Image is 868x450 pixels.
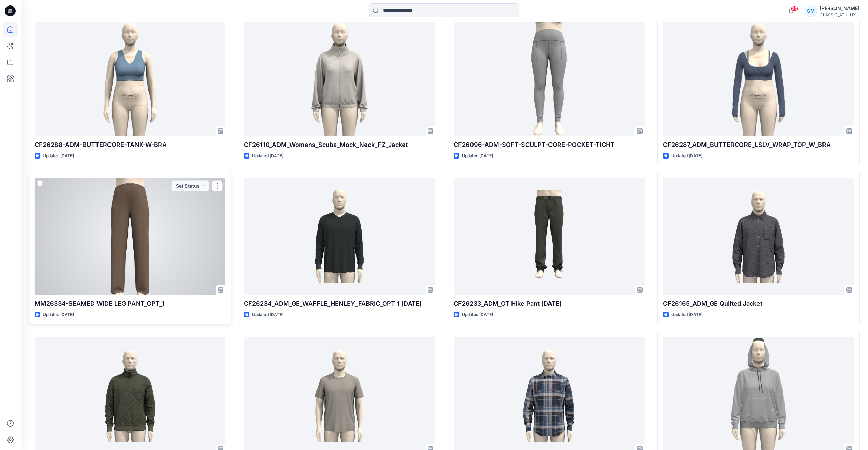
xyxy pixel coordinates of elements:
[663,19,854,136] a: CF26287_ADM_BUTTERCORE_LSLV_WRAP_TOP_W_BRA
[43,311,74,318] p: Updated [DATE]
[454,140,645,150] p: CF26096-ADM-SOFT-SCULPT-CORE-POCKET-TIGHT
[244,299,435,309] p: CF26234_ADM_GE_WAFFLE_HENLEY_FABRIC_OPT 1 [DATE]
[663,140,854,150] p: CF26287_ADM_BUTTERCORE_LSLV_WRAP_TOP_W_BRA
[35,299,225,309] p: MM26334-SEAMED WIDE LEG PANT_OPT_1
[663,178,854,295] a: CF26165_ADM_GE Quilted Jacket
[671,152,702,160] p: Updated [DATE]
[805,5,817,17] div: SM
[35,140,225,150] p: CF26288-ADM-BUTTERCORE-TANK-W-BRA
[252,311,283,318] p: Updated [DATE]
[252,152,283,160] p: Updated [DATE]
[791,6,798,11] span: 83
[663,299,854,309] p: CF26165_ADM_GE Quilted Jacket
[454,299,645,309] p: CF26233_ADM_OT Hike Pant [DATE]
[820,4,859,12] div: [PERSON_NAME]
[35,19,225,136] a: CF26288-ADM-BUTTERCORE-TANK-W-BRA
[454,178,645,295] a: CF26233_ADM_OT Hike Pant 10OCT25
[35,178,225,295] a: MM26334-SEAMED WIDE LEG PANT_OPT_1
[820,12,859,17] div: CLASSIC_ATHLUX
[244,140,435,150] p: CF26110_ADM_Womens_Scuba_Mock_Neck_FZ_Jacket
[244,19,435,136] a: CF26110_ADM_Womens_Scuba_Mock_Neck_FZ_Jacket
[43,152,74,160] p: Updated [DATE]
[671,311,702,318] p: Updated [DATE]
[462,152,493,160] p: Updated [DATE]
[244,178,435,295] a: CF26234_ADM_GE_WAFFLE_HENLEY_FABRIC_OPT 1 10OCT25
[462,311,493,318] p: Updated [DATE]
[454,19,645,136] a: CF26096-ADM-SOFT-SCULPT-CORE-POCKET-TIGHT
